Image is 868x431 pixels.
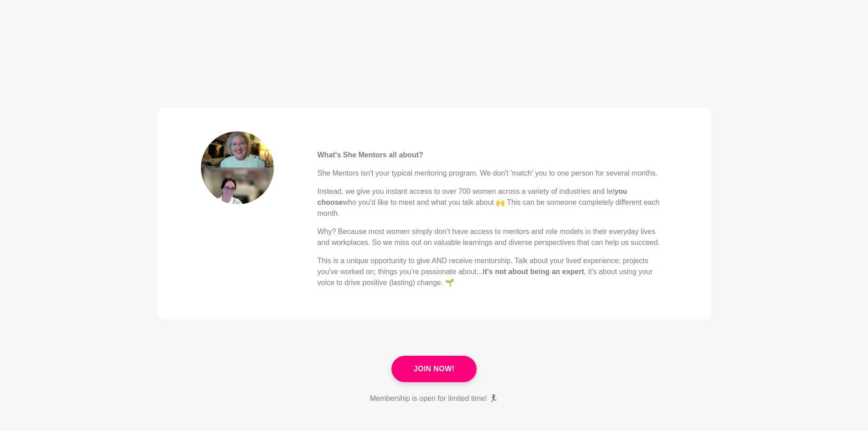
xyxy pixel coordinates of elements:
[318,168,668,179] p: She Mentors isn't your typical mentoring program. We don't 'match' you to one person for several ...
[391,356,477,382] a: Join Now!
[370,393,498,404] p: Membership is open for limited time! 🏃‍♀️
[318,255,668,288] p: This is a unique opportunity to give AND receive mentorship. Talk about your lived experience; pr...
[318,186,668,219] p: Instead, we give you instant access to over 700 women across a variety of industries and let who ...
[318,151,423,159] strong: What's She Mentors all about?
[483,268,584,275] strong: it's not about being an expert
[318,226,668,248] p: Why? Because most women simply don’t have access to mentors and role models in their everyday liv...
